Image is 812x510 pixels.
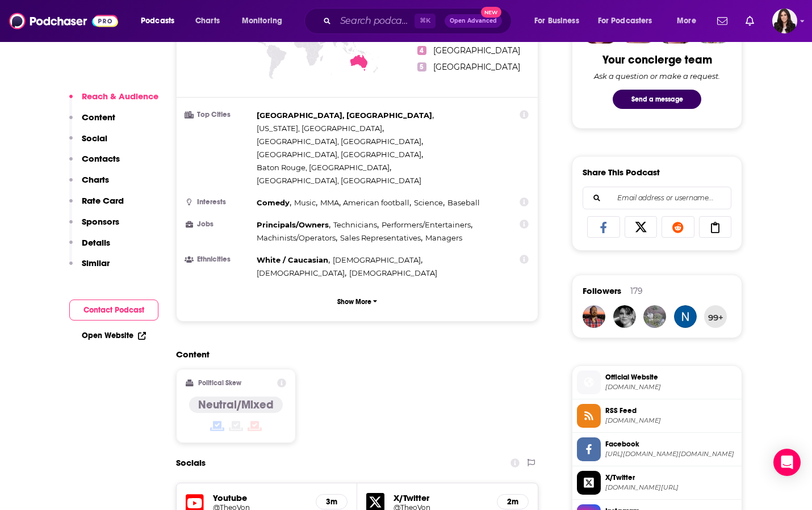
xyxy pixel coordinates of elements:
[526,12,593,30] button: open menu
[82,91,158,102] p: Reach & Audience
[315,8,522,34] div: Search podcasts, credits, & more...
[198,398,274,412] h4: Neutral/Mixed
[336,12,415,30] input: Search podcasts, credits, & more...
[382,220,471,229] span: Performers/Entertainers
[382,218,472,231] span: ,
[176,349,529,360] h2: Content
[605,416,737,425] span: feeds.megaphone.fm
[82,258,110,268] p: Similar
[186,291,529,312] button: Show More
[186,221,252,228] h3: Jobs
[257,233,336,242] span: Machinists/Operators
[605,383,737,391] span: art19.com
[613,90,701,109] button: Send a message
[583,187,731,209] div: Search followers
[257,218,330,231] span: ,
[583,167,660,178] h3: Share This Podcast
[257,111,432,120] span: [GEOGRAPHIC_DATA], [GEOGRAPHIC_DATA]
[320,196,341,209] span: ,
[577,437,737,461] a: Facebook[URL][DOMAIN_NAME][DOMAIN_NAME]
[188,12,227,30] a: Charts
[704,305,727,328] button: 99+
[69,112,115,133] button: Content
[772,9,797,33] img: User Profile
[133,12,189,30] button: open menu
[294,198,316,207] span: Music
[257,196,291,209] span: ,
[176,452,206,474] h2: Socials
[82,174,109,185] p: Charts
[69,237,110,258] button: Details
[82,112,115,123] p: Content
[674,305,697,328] img: ndoherty594
[662,216,694,238] a: Share on Reddit
[433,62,520,72] span: [GEOGRAPHIC_DATA]
[69,91,158,112] button: Reach & Audience
[337,298,371,306] p: Show More
[669,12,710,30] button: open menu
[677,13,696,29] span: More
[592,187,722,209] input: Email address or username...
[257,135,423,148] span: ,
[257,122,384,135] span: ,
[198,379,241,387] h2: Political Skew
[69,258,110,279] button: Similar
[773,449,801,476] div: Open Intercom Messenger
[325,497,338,507] h5: 3m
[414,196,445,209] span: ,
[294,196,317,209] span: ,
[349,268,437,277] span: [DEMOGRAPHIC_DATA]
[594,71,720,81] div: Ask a question or make a request.
[257,124,382,133] span: [US_STATE], [GEOGRAPHIC_DATA]
[605,483,737,492] span: twitter.com/TheoVon
[69,133,107,154] button: Social
[195,13,220,29] span: Charts
[630,286,643,296] div: 179
[69,153,120,174] button: Contacts
[82,216,119,227] p: Sponsors
[598,13,652,29] span: For Podcasters
[69,195,124,216] button: Rate Card
[643,305,666,328] img: nearingz71907
[414,198,443,207] span: Science
[772,9,797,33] span: Logged in as RebeccaShapiro
[507,497,519,507] h5: 2m
[257,109,434,122] span: ,
[333,220,377,229] span: Technicians
[257,268,345,277] span: [DEMOGRAPHIC_DATA]
[186,111,252,119] h3: Top Cities
[417,46,426,55] span: 4
[394,492,488,503] h5: X/Twitter
[257,231,337,245] span: ,
[583,305,605,328] img: SpiritTurned
[534,13,579,29] span: For Business
[234,12,297,30] button: open menu
[605,450,737,458] span: https://www.facebook.com/theo.von
[445,14,502,28] button: Open AdvancedNew
[577,471,737,495] a: X/Twitter[DOMAIN_NAME][URL]
[481,7,501,18] span: New
[613,305,636,328] img: jessnicole
[257,267,346,280] span: ,
[713,11,732,31] a: Show notifications dropdown
[257,255,328,264] span: White / Caucasian
[333,255,421,264] span: [DEMOGRAPHIC_DATA]
[340,233,421,242] span: Sales Representatives
[257,161,391,174] span: ,
[186,199,252,206] h3: Interests
[699,216,732,238] a: Copy Link
[343,196,411,209] span: ,
[591,12,669,30] button: open menu
[433,45,520,56] span: [GEOGRAPHIC_DATA]
[343,198,409,207] span: American football
[69,300,158,321] button: Contact Podcast
[257,150,421,159] span: [GEOGRAPHIC_DATA], [GEOGRAPHIC_DATA]
[82,133,107,144] p: Social
[583,285,621,296] span: Followers
[257,254,330,267] span: ,
[9,10,118,32] img: Podchaser - Follow, Share and Rate Podcasts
